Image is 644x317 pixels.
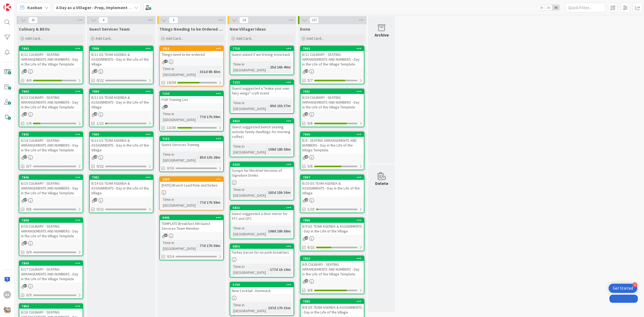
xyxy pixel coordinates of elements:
div: 2858 [160,46,223,51]
div: 6945TEMPLATE Breakfast AM Guest Services Team Member [160,215,223,232]
span: 137 [310,17,319,23]
div: 108d 18h 58m [267,228,292,234]
div: 7845 [19,132,83,137]
span: 0/9 [26,249,31,255]
span: 4 [99,17,108,23]
div: 78428/11 CULINARY - SEATING ARRANGEMENTS AND NUMBERS - Day in the Life of the Village Template [301,46,364,68]
span: 1/23 [308,206,314,212]
div: 4 [632,282,637,287]
span: 25 [94,69,97,73]
span: 24 [94,198,97,202]
div: New Cocktail - Dominack [230,287,294,294]
span: 25 [94,112,97,116]
span: 5/7 [308,78,313,83]
div: 7901 [92,176,153,179]
a: 6226Syrups for Mocktail Versions of Signature DrinksTime in [GEOGRAPHIC_DATA]:163d 15h 36m [230,162,294,201]
span: 6/8 [308,287,313,293]
span: 0/8 [26,206,31,212]
div: 2689 [162,177,223,181]
span: 0/9 [26,292,31,298]
div: 78498/17 CULINARY - SEATING ARRANGEMENTS AND NUMBERS - Day in the Life of the Village Template [19,261,83,282]
div: 79008/13 GS TEAM AGENDA & ASSIGNMENTS - Day in the Life of the Village [90,132,153,154]
span: 0/22 [97,78,104,83]
div: 8/8 CULINARY - SEATING ARRANGEMENTS AND NUMBERS - Day in the Life of the Village Template [301,261,364,278]
span: 0/14 [167,254,174,259]
span: Guest Services Team [89,26,130,32]
div: Delete [375,180,388,187]
div: 7898 [90,46,153,51]
div: 6833Guest suggested bench seating outside family dwellings for morning coffee\ [230,119,294,140]
a: 78488/16 CULINARY - SEATING ARRANGEMENTS AND NUMBERS - Day in the Life of the Village Template0/9 [19,217,83,256]
div: Guest suggested bench seating outside family dwellings for morning coffee\ [230,123,294,140]
div: 7102 [233,81,294,84]
a: 7102Guest suggested a "make your own fairy wings" craft eventTime in [GEOGRAPHIC_DATA]:89d 21h 37m [230,79,294,114]
span: : [266,146,267,152]
div: 78408/9 - SEATING ARRANGEMENTS AND NUMBERS - Day in the Life of the Village Template [301,132,364,154]
div: 5739New Cocktail - Dominack [230,282,294,294]
div: 177d 1h 19m [269,267,292,272]
div: Guest Services Training [160,141,223,148]
div: 7822 [301,256,364,261]
div: 2689 [160,177,223,182]
span: 1/6 [26,121,31,126]
span: : [266,305,267,311]
div: Get Started [613,286,633,291]
div: 77d 17h 59m [198,114,222,120]
div: 7849 [19,261,83,266]
div: 6052 [230,244,294,249]
div: 7842 [303,47,364,50]
div: 7897 [303,176,364,179]
div: 7895 [301,299,364,304]
span: Things Needing to be Ordered - PUT IN CARD, Don't make new card [159,26,224,32]
a: 6833Guest suggested bench seating outside family dwellings for morning coffee\Time in [GEOGRAPHIC... [230,118,294,157]
div: 83d 13h 28m [198,154,222,160]
a: 78978/10 GS TEAM AGENDA & ASSIGNMENTS - Day in the Life of the Village1/23 [300,174,364,213]
span: : [197,199,198,205]
div: TEMPLATE Breakfast AM Guest Services Team Member [160,220,223,232]
span: 1x [538,5,545,10]
a: 78428/11 CULINARY - SEATING ARRANGEMENTS AND NUMBERS - Day in the Life of the Village Template5/7 [300,46,364,84]
img: Visit kanbanzone.com [3,3,11,11]
div: 7850 [22,304,83,308]
span: 39 [305,69,308,73]
span: 5/8 [308,163,313,169]
a: 79008/13 GS TEAM AGENDA & ASSIGNMENTS - Day in the Life of the Village0/22 [89,132,153,170]
a: 2858Things need to be orderedTime in [GEOGRAPHIC_DATA]:331d 8h 43m19/34 [159,46,224,86]
div: Syrups for Mocktail Versions of Signature Drinks [230,167,294,179]
div: 77d 17h 59m [198,199,222,205]
span: 25 [94,155,97,159]
span: 43 [305,155,308,159]
div: 7102 [230,80,294,85]
div: 6833 [230,119,294,123]
span: 37 [24,198,27,202]
div: 78448/13 CULINARY - SEATING ARRANGEMENTS AND NUMBERS - Day in the Life of the Village Template [19,89,83,111]
span: Add Card... [25,36,42,41]
div: 7152 [162,137,223,141]
span: : [268,103,269,109]
div: 7844 [19,89,83,94]
div: 7842 [301,46,364,51]
div: 5739 [233,283,294,287]
div: 7848 [22,218,83,222]
div: 6832 [233,206,294,210]
div: 6052 [233,245,294,248]
div: 8/10 CULINARY - SEATING ARRANGEMENTS AND NUMBERS - Day in the Life of the Village Template [301,94,364,111]
span: 37 [24,155,27,159]
div: 6945 [160,215,223,220]
div: 7901 [90,175,153,180]
div: 25d 16h 40m [269,64,292,70]
div: 6226Syrups for Mocktail Versions of Signature Drinks [230,162,294,179]
div: Things need to be ordered [160,51,223,58]
span: 37 [24,284,27,287]
span: 5 [169,17,178,23]
div: 6052Turkey bacon for no pork breakfast [230,244,294,256]
span: 13/36 [167,125,176,130]
div: 7845 [22,133,83,136]
div: 7899 [90,89,153,94]
div: 7103FOH Training List [160,91,223,103]
div: 7849 [22,261,83,265]
span: 20 [28,17,38,23]
div: 7843 [22,47,83,50]
span: 2x [545,5,552,10]
div: 79018/14 GS TEAM AGENDA & ASSIGNMENTS - Day in the Life of the Village [90,175,153,196]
